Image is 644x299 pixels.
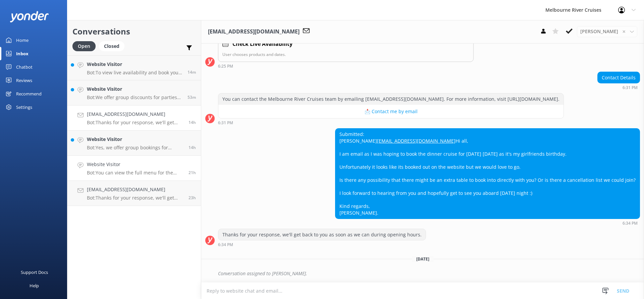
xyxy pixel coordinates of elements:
h2: Conversations [72,25,196,38]
strong: 6:25 PM [218,64,233,68]
a: [EMAIL_ADDRESS][DOMAIN_NAME]Bot:Thanks for your response, we'll get back to you as soon as we can... [67,105,201,131]
p: Bot: Yes, we offer group bookings for parties of 15 or more. For more information, please visit [... [87,145,183,151]
div: Reviews [16,74,32,87]
strong: 6:31 PM [623,86,638,90]
div: Home [16,33,29,47]
div: Chatbot [16,60,33,74]
div: Thanks for your response, we'll get back to you as soon as we can during opening hours. [218,229,426,240]
h4: Website Visitor [87,85,182,93]
strong: 6:31 PM [218,121,233,125]
p: Bot: We offer group discounts for parties of 15 or more. To check current fares and eligibility, ... [87,94,182,100]
span: 09:18am 13-Aug-2025 (UTC +10:00) Australia/Sydney [189,195,196,201]
span: 05:41pm 13-Aug-2025 (UTC +10:00) Australia/Sydney [189,145,196,150]
a: Open [72,42,99,50]
div: Inbox [16,47,29,60]
p: User chooses products and dates. [222,51,469,58]
p: Bot: Thanks for your response, we'll get back to you as soon as we can during opening hours. [87,195,183,201]
span: [DATE] [412,256,433,262]
strong: 6:34 PM [623,221,638,225]
a: Website VisitorBot:We offer group discounts for parties of 15 or more. To check current fares and... [67,80,201,105]
p: Bot: Thanks for your response, we'll get back to you as soon as we can during opening hours. [87,120,183,126]
div: Conversation assigned to [PERSON_NAME]. [218,268,640,279]
span: 11:27am 13-Aug-2025 (UTC +10:00) Australia/Sydney [189,170,196,175]
a: Website VisitorBot:To view live availability and book your Melbourne River Cruise experience, ple... [67,55,201,80]
div: 2025-08-13T22:41:24.000 [205,268,640,279]
div: Submitted: [PERSON_NAME] Hi all, I am email as I was hoping to book the dinner cruise for [DATE] ... [335,129,640,219]
div: 06:31pm 13-Aug-2025 (UTC +10:00) Australia/Sydney [597,85,640,90]
div: Closed [99,41,124,51]
p: Bot: You can view the full menu for the Spirit of Melbourne Lunch Cruise, which includes gluten-f... [87,170,183,176]
h4: [EMAIL_ADDRESS][DOMAIN_NAME] [87,186,183,193]
p: Bot: To view live availability and book your Melbourne River Cruise experience, please visit: [UR... [87,70,182,76]
h4: Website Visitor [87,161,183,168]
h4: Website Visitor [87,61,182,68]
span: 07:47am 14-Aug-2025 (UTC +10:00) Australia/Sydney [187,94,196,100]
a: [EMAIL_ADDRESS][DOMAIN_NAME] [377,138,455,144]
div: Support Docs [21,266,48,279]
div: 06:31pm 13-Aug-2025 (UTC +10:00) Australia/Sydney [218,120,564,125]
button: 📩 Contact me by email [218,105,563,118]
div: Contact Details [598,72,640,83]
a: Website VisitorBot:You can view the full menu for the Spirit of Melbourne Lunch Cruise, which inc... [67,156,201,181]
a: [EMAIL_ADDRESS][DOMAIN_NAME]Bot:Thanks for your response, we'll get back to you as soon as we can... [67,181,201,206]
span: 08:26am 14-Aug-2025 (UTC +10:00) Australia/Sydney [187,69,196,75]
a: Closed [99,42,128,50]
h4: Website Visitor [87,136,183,143]
div: 06:25pm 13-Aug-2025 (UTC +10:00) Australia/Sydney [218,64,474,68]
h4: Check Live Availability [232,40,292,49]
span: 06:34pm 13-Aug-2025 (UTC +10:00) Australia/Sydney [189,120,196,125]
div: You can contact the Melbourne River Cruises team by emailing [EMAIL_ADDRESS][DOMAIN_NAME]. For mo... [218,93,563,105]
div: Open [72,41,96,51]
img: yonder-white-logo.png [10,11,49,22]
div: 06:34pm 13-Aug-2025 (UTC +10:00) Australia/Sydney [335,221,640,225]
a: Website VisitorBot:Yes, we offer group bookings for parties of 15 or more. For more information, ... [67,131,201,156]
h3: [EMAIL_ADDRESS][DOMAIN_NAME] [208,27,300,36]
div: Help [30,279,39,292]
strong: 6:34 PM [218,243,233,247]
h4: [EMAIL_ADDRESS][DOMAIN_NAME] [87,110,183,118]
div: Settings [16,100,32,114]
div: 06:34pm 13-Aug-2025 (UTC +10:00) Australia/Sydney [218,242,426,247]
div: Recommend [16,87,42,100]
